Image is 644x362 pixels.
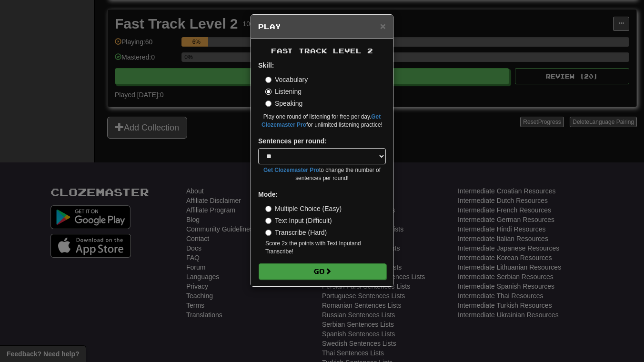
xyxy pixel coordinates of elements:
[271,47,373,55] span: Fast Track Level 2
[265,204,342,213] label: Multiple Choice (Easy)
[265,77,272,83] input: Vocabulary
[265,206,272,212] input: Multiple Choice (Easy)
[258,113,386,129] small: Play one round of listening for free per day. for unlimited listening practice!
[265,99,302,108] label: Speaking
[265,240,386,256] small: Score 2x the points with Text Input and Transcribe !
[259,263,386,280] button: Go
[258,191,278,198] strong: Mode:
[265,230,272,236] input: Transcribe (Hard)
[265,101,272,107] input: Speaking
[258,136,327,146] label: Sentences per round:
[258,22,386,31] h5: Play
[265,89,272,95] input: Listening
[380,20,386,31] span: ×
[265,87,302,96] label: Listening
[265,228,327,237] label: Transcribe (Hard)
[380,21,386,31] button: Close
[265,216,332,225] label: Text Input (Difficult)
[258,166,386,182] small: to change the number of sentences per round!
[258,61,274,69] strong: Skill:
[265,75,308,84] label: Vocabulary
[265,218,272,224] input: Text Input (Difficult)
[263,167,319,173] a: Get Clozemaster Pro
